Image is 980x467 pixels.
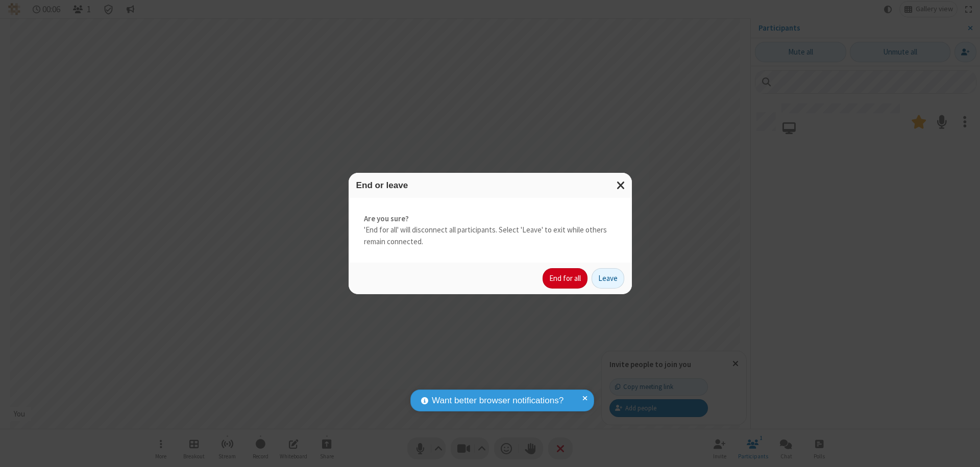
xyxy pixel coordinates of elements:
strong: Are you sure? [364,213,617,225]
span: Want better browser notifications? [432,394,563,407]
button: End for all [543,268,587,289]
h3: End or leave [356,180,624,190]
div: 'End for all' will disconnect all participants. Select 'Leave' to exit while others remain connec... [349,198,632,263]
button: Close modal [610,173,632,198]
button: Leave [592,268,624,289]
